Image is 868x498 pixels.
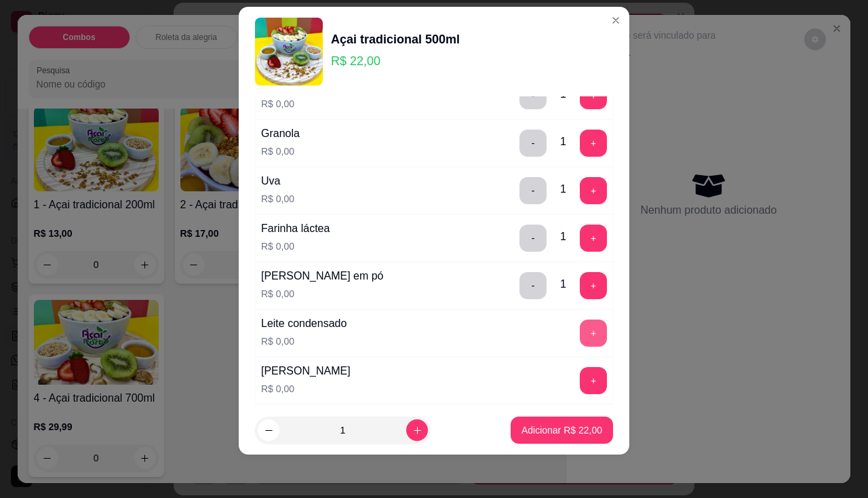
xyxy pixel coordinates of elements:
[261,240,330,253] p: R$ 0,00
[261,145,300,158] p: R$ 0,00
[580,272,607,299] button: add
[331,30,460,49] div: Açai tradicional 500ml
[261,97,298,111] p: R$ 0,00
[560,181,566,197] div: 1
[519,272,547,299] button: delete
[580,367,607,394] button: add
[580,177,607,204] button: add
[255,18,323,85] img: product-image
[519,130,547,157] button: delete
[261,192,294,206] p: R$ 0,00
[519,225,547,252] button: delete
[261,173,294,189] div: Uva
[331,52,460,71] p: R$ 22,00
[560,229,566,245] div: 1
[580,225,607,252] button: add
[261,221,330,237] div: Farinha láctea
[560,276,566,292] div: 1
[261,334,347,348] p: R$ 0,00
[406,419,428,441] button: increase-product-quantity
[261,287,384,301] p: R$ 0,00
[261,382,351,396] p: R$ 0,00
[261,315,347,332] div: Leite condensado
[560,134,566,150] div: 1
[261,126,300,142] div: Granola
[580,320,607,347] button: add
[580,130,607,157] button: add
[521,423,602,437] p: Adicionar R$ 22,00
[258,419,279,441] button: decrease-product-quantity
[511,417,613,444] button: Adicionar R$ 22,00
[519,177,547,204] button: delete
[261,268,384,284] div: [PERSON_NAME] em pó
[605,9,627,31] button: Close
[261,363,351,379] div: [PERSON_NAME]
